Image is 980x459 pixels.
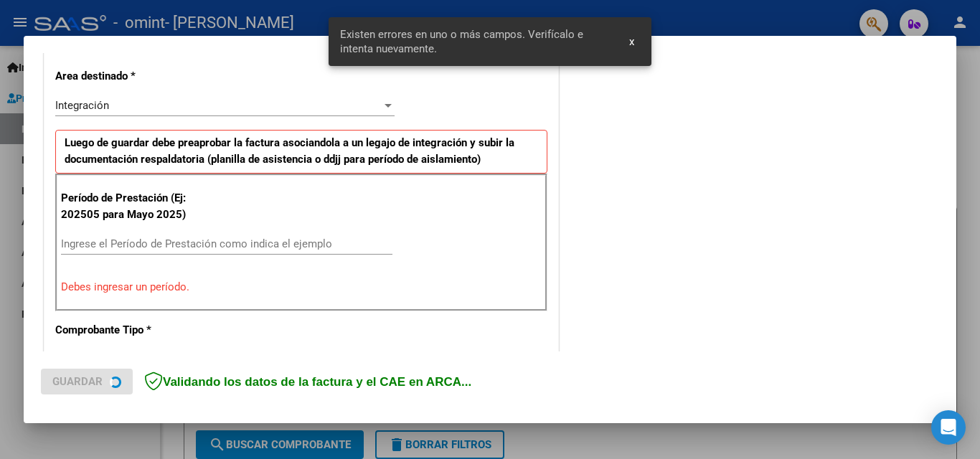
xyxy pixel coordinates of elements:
span: Guardar [52,375,103,388]
button: x [618,29,646,55]
strong: Luego de guardar debe preaprobar la factura asociandola a un legajo de integración y subir la doc... [65,136,514,166]
div: Open Intercom Messenger [931,410,966,445]
span: Integración [55,99,109,112]
button: Guardar [41,369,133,394]
span: Validando los datos de la factura y el CAE en ARCA... [144,375,471,389]
span: Existen errores en uno o más campos. Verifícalo e intenta nuevamente. [340,27,613,56]
p: Comprobante Tipo * [55,322,203,339]
span: x [629,35,634,48]
p: Area destinado * [55,68,203,85]
p: Período de Prestación (Ej: 202505 para Mayo 2025) [61,190,205,222]
p: Debes ingresar un período. [61,279,542,295]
